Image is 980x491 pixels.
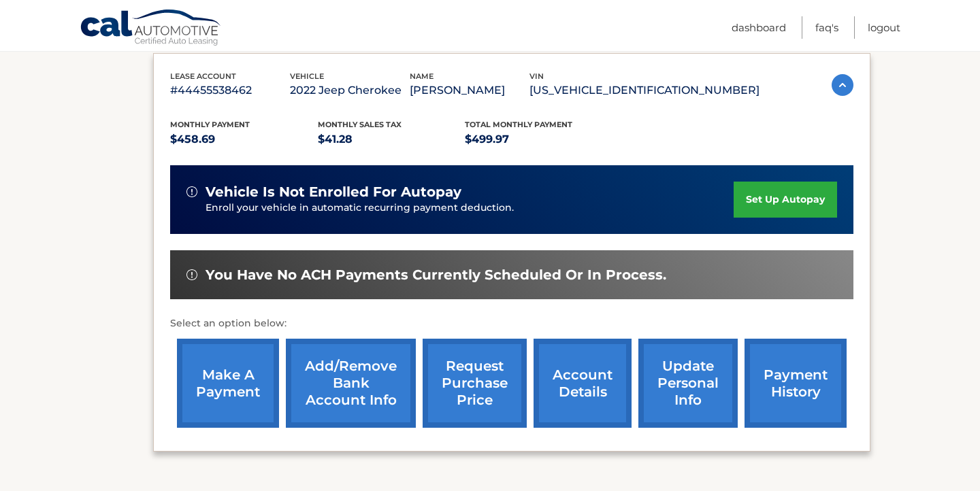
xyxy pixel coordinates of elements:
[170,130,318,149] p: $458.69
[177,339,279,428] a: make a payment
[206,267,666,284] span: You have no ACH payments currently scheduled or in process.
[170,71,236,81] span: lease account
[529,81,759,100] p: [US_VEHICLE_IDENTIFICATION_NUMBER]
[318,120,402,129] span: Monthly sales Tax
[815,16,838,39] a: FAQ's
[732,16,786,39] a: Dashboard
[186,269,197,280] img: alert-white.svg
[290,81,410,100] p: 2022 Jeep Cherokee
[170,81,290,100] p: #44455538462
[170,120,250,129] span: Monthly Payment
[423,339,527,428] a: request purchase price
[745,339,847,428] a: payment history
[734,182,837,218] a: set up autopay
[868,16,900,39] a: Logout
[206,201,734,216] p: Enroll your vehicle in automatic recurring payment deduction.
[529,71,544,81] span: vin
[318,130,465,149] p: $41.28
[465,120,572,129] span: Total Monthly Payment
[410,81,529,100] p: [PERSON_NAME]
[206,184,461,201] span: vehicle is not enrolled for autopay
[832,74,853,96] img: accordion-active.svg
[170,316,853,332] p: Select an option below:
[638,339,738,428] a: update personal info
[465,130,612,149] p: $499.97
[286,339,416,428] a: Add/Remove bank account info
[534,339,632,428] a: account details
[80,9,223,48] a: Cal Automotive
[410,71,434,81] span: name
[186,186,197,197] img: alert-white.svg
[290,71,324,81] span: vehicle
